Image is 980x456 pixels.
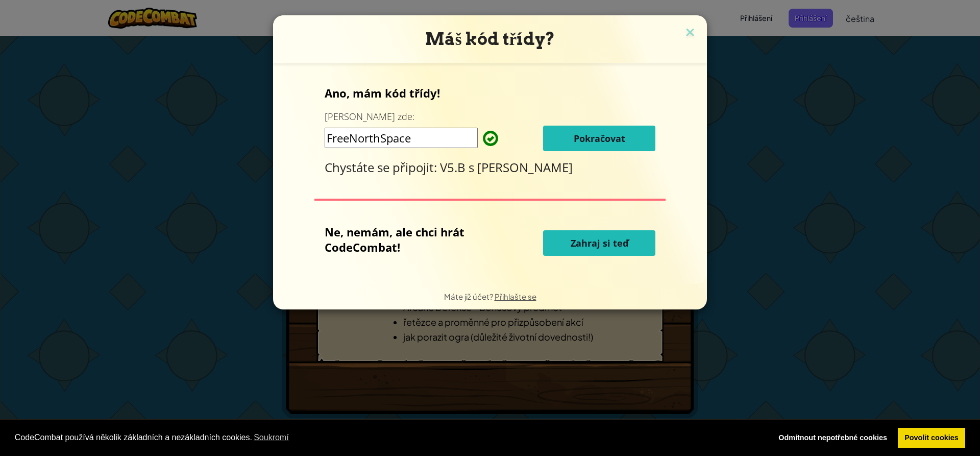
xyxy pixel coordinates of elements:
[469,159,477,176] span: s
[477,159,573,176] span: [PERSON_NAME]
[543,230,655,256] button: Zahraj si teď
[325,85,655,101] p: Ano, mám kód třídy!
[15,430,764,445] span: CodeCombat používá několik základních a nezákladních cookies.
[325,159,440,176] span: Chystáte se připojit:
[898,428,966,448] a: allow cookies
[325,110,414,123] label: [PERSON_NAME] zde:
[252,430,290,445] a: learn more about cookies
[543,126,655,151] button: Pokračovat
[325,224,492,255] p: Ne, nemám, ale chci hrát CodeCombat!
[444,292,495,301] span: Máte již účet?
[440,159,469,176] span: V5.B
[772,428,894,448] a: deny cookies
[683,26,697,41] img: close icon
[425,29,555,49] span: Máš kód třídy?
[495,292,536,301] a: Přihlašte se
[574,132,625,145] span: Pokračovat
[571,237,628,249] span: Zahraj si teď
